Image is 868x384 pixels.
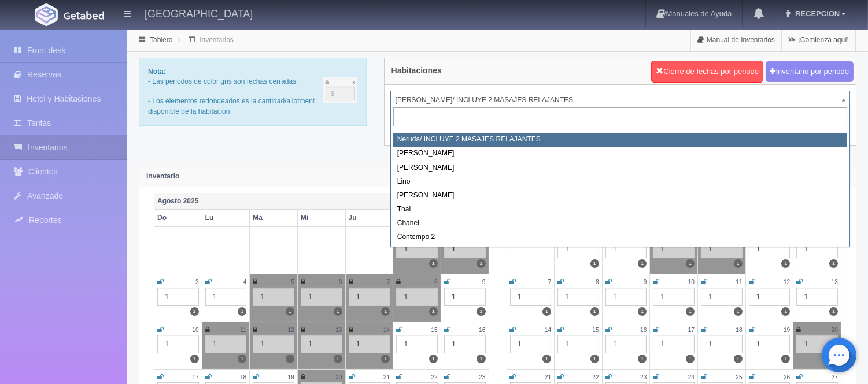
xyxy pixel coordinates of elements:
[393,161,847,175] div: [PERSON_NAME]
[393,133,847,147] div: Neruda/ INCLUYE 2 MASAJES RELAJANTES
[393,189,847,203] div: [PERSON_NAME]
[393,217,847,230] div: Chanel
[393,175,847,189] div: Lino
[393,147,847,161] div: [PERSON_NAME]
[393,203,847,217] div: Thai
[393,230,847,244] div: Contempo 2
